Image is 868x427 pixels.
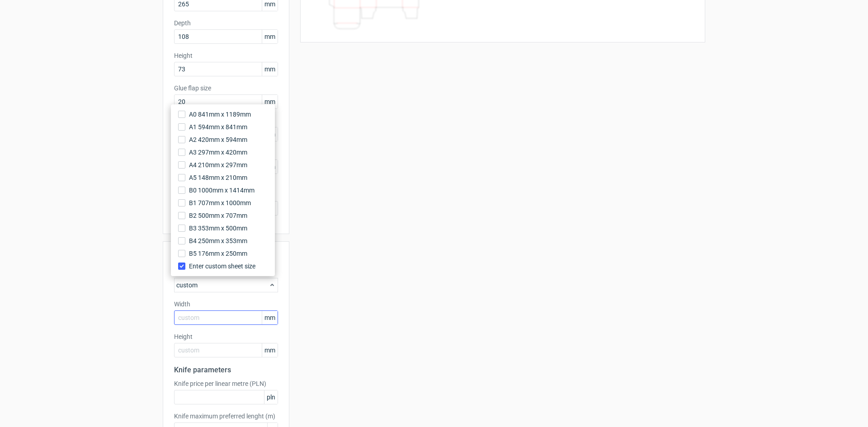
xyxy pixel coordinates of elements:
div: custom [174,278,278,292]
span: mm [262,30,278,43]
h2: Knife parameters [174,365,278,375]
span: B1 707mm x 1000mm [189,198,251,207]
label: Knife maximum preferred lenght (m) [174,412,278,421]
span: A2 420mm x 594mm [189,135,247,144]
label: Height [174,51,278,60]
span: Enter custom sheet size [189,262,255,271]
span: mm [262,62,278,76]
span: A5 148mm x 210mm [189,173,247,182]
label: Height [174,332,278,341]
input: custom [174,310,278,325]
label: Knife price per linear metre (PLN) [174,379,278,388]
span: A0 841mm x 1189mm [189,110,251,119]
span: mm [262,311,278,324]
label: Depth [174,19,278,28]
input: custom [174,343,278,357]
span: mm [262,95,278,108]
span: B3 353mm x 500mm [189,224,247,233]
span: B4 250mm x 353mm [189,236,247,245]
span: A3 297mm x 420mm [189,148,247,157]
span: pln [264,390,278,404]
span: A1 594mm x 841mm [189,122,247,131]
label: Glue flap size [174,84,278,93]
span: B0 1000mm x 1414mm [189,186,255,195]
span: A4 210mm x 297mm [189,160,247,169]
span: mm [262,343,278,357]
label: Width [174,300,278,309]
span: B2 500mm x 707mm [189,211,247,220]
span: B5 176mm x 250mm [189,249,247,258]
